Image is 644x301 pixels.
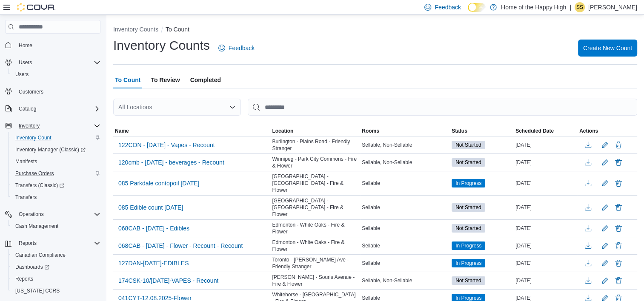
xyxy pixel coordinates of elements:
[613,157,624,168] button: Delete
[166,26,189,33] button: To Count
[2,120,104,132] button: Inventory
[17,3,55,11] img: Cova
[15,238,100,248] span: Reports
[452,224,485,233] span: Not Started
[514,258,578,268] div: [DATE]
[600,156,610,169] button: Edit count details
[118,141,215,149] span: 122CON - [DATE] - Vapes - Recount
[452,241,485,250] span: In Progress
[360,241,450,251] div: Sellable
[15,182,64,189] span: Transfers (Classic)
[118,241,243,250] span: 068CAB - [DATE] - Flower - Recount - Recount
[583,44,632,52] span: Create New Count
[9,179,104,191] a: Transfers (Classic)
[9,220,104,232] button: Cash Management
[9,168,104,179] button: Purchase Orders
[12,156,40,167] a: Manifests
[12,262,53,272] a: Dashboards
[115,239,246,252] button: 068CAB - [DATE] - Flower - Recount - Recount
[514,202,578,213] div: [DATE]
[15,252,66,258] span: Canadian Compliance
[272,156,358,169] span: Winnipeg - Park City Commons - Fire & Flower
[2,39,104,51] button: Home
[12,168,100,179] span: Purchase Orders
[613,178,624,188] button: Delete
[2,85,104,98] button: Customers
[15,57,35,68] button: Users
[360,258,450,268] div: Sellable
[450,126,514,136] button: Status
[118,203,183,212] span: 085 Edible count [DATE]
[9,191,104,203] button: Transfers
[15,104,100,114] span: Catalog
[515,128,554,134] span: Scheduled Date
[360,223,450,233] div: Sellable
[12,180,100,190] span: Transfers (Classic)
[9,68,104,80] button: Users
[12,250,100,260] span: Canadian Compliance
[15,146,86,153] span: Inventory Manager (Classic)
[455,259,481,267] span: In Progress
[360,157,450,168] div: Sellable, Non-Sellable
[613,202,624,213] button: Delete
[15,264,49,270] span: Dashboards
[15,134,52,141] span: Inventory Count
[12,274,100,284] span: Reports
[215,40,258,57] a: Feedback
[115,177,203,190] button: 085 Parkdale contopoil [DATE]
[248,99,637,116] input: This is a search bar. After typing your query, hit enter to filter the results lower in the page.
[452,141,485,149] span: Not Started
[115,257,192,270] button: 127DAN-[DATE]-EDIBLES
[15,287,60,294] span: [US_STATE] CCRS
[272,239,358,253] span: Edmonton - White Oaks - Fire & Flower
[12,145,89,155] a: Inventory Manager (Classic)
[19,59,32,66] span: Users
[115,274,222,287] button: 174CSK-10/[DATE]-VAPES - Recount
[613,223,624,233] button: Delete
[15,209,100,219] span: Operations
[12,221,62,231] a: Cash Management
[9,132,104,144] button: Inventory Count
[272,197,358,218] span: [GEOGRAPHIC_DATA] - [GEOGRAPHIC_DATA] - Fire & Flower
[514,157,578,168] div: [DATE]
[514,126,578,136] button: Scheduled Date
[578,40,637,57] button: Create New Count
[15,275,33,282] span: Reports
[12,192,40,202] a: Transfers
[452,179,485,187] span: In Progress
[514,241,578,251] div: [DATE]
[613,258,624,268] button: Delete
[455,141,481,149] span: Not Started
[12,192,100,202] span: Transfers
[115,222,193,235] button: 068CAB - [DATE] - Edibles
[12,262,100,272] span: Dashboards
[113,25,637,35] nav: An example of EuiBreadcrumbs
[272,274,358,287] span: [PERSON_NAME] - Souris Avenue - Fire & Flower
[272,256,358,270] span: Toronto - [PERSON_NAME] Ave - Friendly Stranger
[12,180,68,190] a: Transfers (Classic)
[2,103,104,115] button: Catalog
[229,44,255,52] span: Feedback
[272,221,358,235] span: Edmonton - White Oaks - Fire & Flower
[12,133,55,143] a: Inventory Count
[9,144,104,156] a: Inventory Manager (Classic)
[118,276,218,285] span: 174CSK-10/[DATE]-VAPES - Recount
[19,122,40,129] span: Inventory
[118,158,224,167] span: 120cmb - [DATE] - beverages - Recount
[2,237,104,249] button: Reports
[360,178,450,188] div: Sellable
[12,250,69,260] a: Canadian Compliance
[600,239,610,252] button: Edit count details
[12,156,100,167] span: Manifests
[613,140,624,150] button: Delete
[115,156,228,169] button: 120cmb - [DATE] - beverages - Recount
[468,3,486,12] input: Dark Mode
[12,221,100,231] span: Cash Management
[9,156,104,168] button: Manifests
[600,274,610,287] button: Edit count details
[15,71,29,78] span: Users
[588,2,637,12] p: [PERSON_NAME]
[362,128,379,134] span: Rooms
[113,126,270,136] button: Name
[115,201,186,214] button: 085 Edible count [DATE]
